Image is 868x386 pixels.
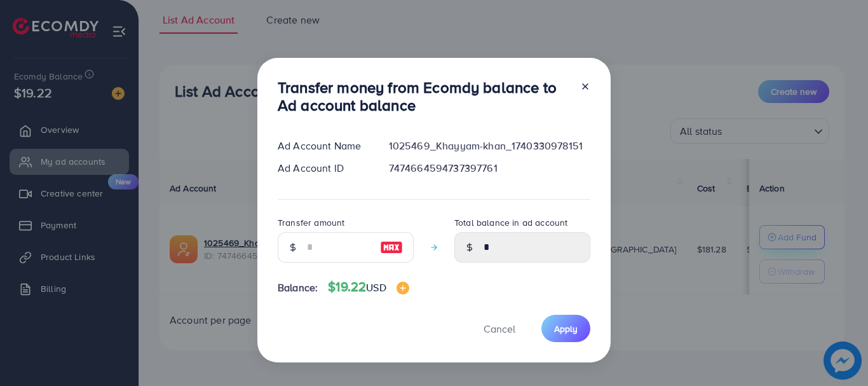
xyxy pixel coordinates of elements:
button: Cancel [468,315,531,342]
h3: Transfer money from Ecomdy balance to Ad account balance [278,78,570,115]
img: image [397,282,409,294]
span: USD [366,280,386,294]
div: Ad Account ID [268,161,379,176]
span: Cancel [484,322,515,336]
label: Total balance in ad account [454,216,567,229]
button: Apply [541,315,590,342]
div: 7474664594737397761 [379,161,600,176]
h4: $19.22 [328,279,409,295]
div: Ad Account Name [268,139,379,153]
span: Apply [554,322,578,335]
div: 1025469_Khayyam-khan_1740330978151 [379,139,600,153]
label: Transfer amount [278,216,344,229]
img: image [380,240,403,255]
span: Balance: [278,280,318,295]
